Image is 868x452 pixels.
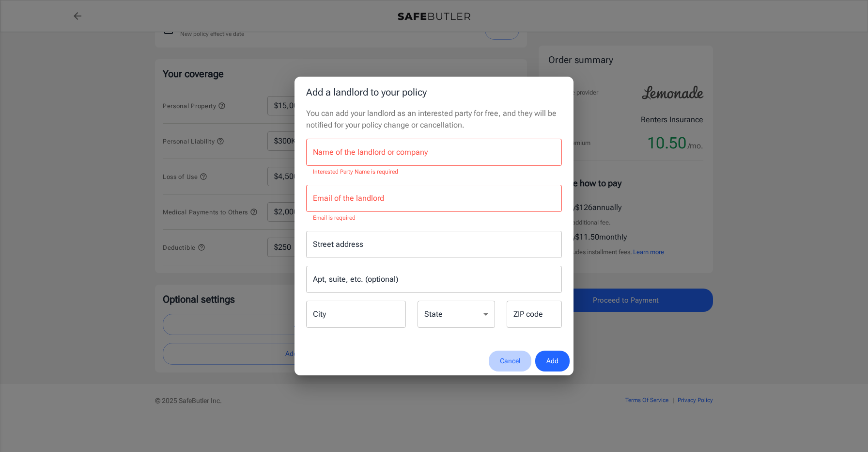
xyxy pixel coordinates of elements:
p: Email is required [313,213,555,223]
button: Add [535,351,570,371]
span: Add [546,355,558,367]
button: Cancel [489,351,531,371]
p: Interested Party Name is required [313,167,555,177]
p: You can add your landlord as an interested party for free, and they will be notified for your pol... [306,108,562,131]
h2: Add a landlord to your policy [294,77,573,108]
